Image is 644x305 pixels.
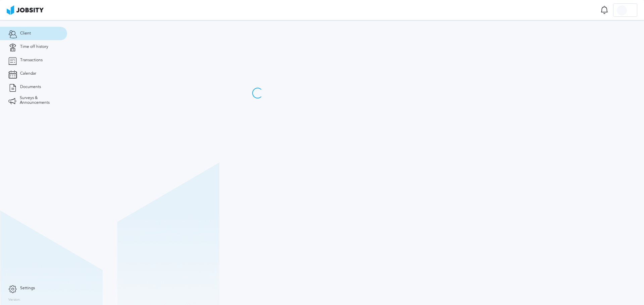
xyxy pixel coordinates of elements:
[20,31,31,36] span: Client
[20,58,43,63] span: Transactions
[20,45,48,49] span: Time off history
[20,71,36,76] span: Calendar
[20,286,35,291] span: Settings
[7,5,44,15] img: ab4bad089aa723f57921c736e9817d99.png
[20,96,59,105] span: Surveys & Announcements
[8,298,21,302] label: Version:
[20,85,41,89] span: Documents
